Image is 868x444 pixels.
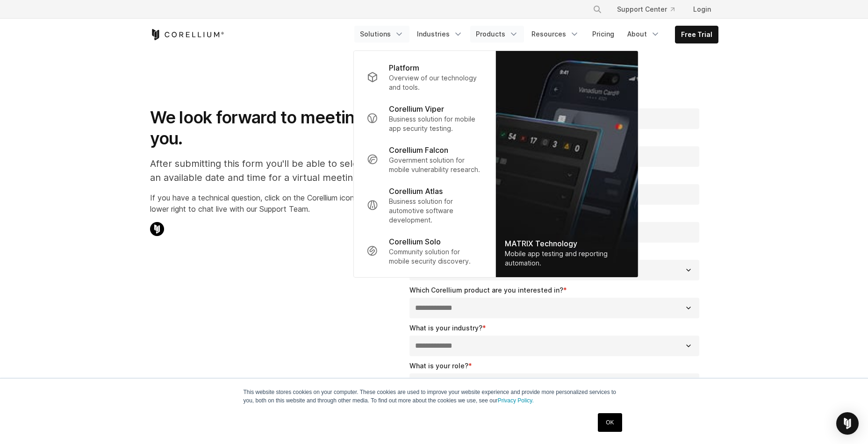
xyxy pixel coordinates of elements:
a: Corellium Atlas Business solution for automotive software development. [359,180,489,230]
p: After submitting this form you'll be able to select an available date and time for a virtual meet... [150,157,376,185]
a: Support Center [610,1,682,18]
a: OK [598,413,622,432]
p: Overview of our technology and tools. [389,73,482,92]
a: Login [686,1,718,18]
a: Solutions [354,26,409,43]
a: Free Trial [675,26,718,43]
h1: We look forward to meeting you. [150,107,376,149]
a: About [622,26,666,43]
a: Corellium Solo Community solution for mobile security discovery. [359,230,489,272]
img: Corellium Chat Icon [150,222,164,236]
a: Pricing [587,26,620,43]
p: Corellium Atlas [389,186,443,197]
p: Corellium Falcon [389,144,448,156]
p: Government solution for mobile vulnerability research. [389,156,482,174]
p: This website stores cookies on your computer. These cookies are used to improve your website expe... [244,388,625,405]
p: Corellium Viper [389,103,444,115]
a: Privacy Policy. [498,397,534,404]
span: What is your role? [409,362,468,370]
span: What is your industry? [409,324,482,332]
div: MATRIX Technology [505,238,628,249]
p: If you have a technical question, click on the Corellium icon in the lower right to chat live wit... [150,192,376,215]
a: Industries [411,26,468,43]
img: Matrix_WebNav_1x [495,51,638,277]
p: Business solution for automotive software development. [389,197,482,225]
a: Corellium Viper Business solution for mobile app security testing. [359,98,489,139]
a: Corellium Home [150,29,224,40]
span: Which Corellium product are you interested in? [409,286,563,294]
p: Corellium Solo [389,236,441,247]
a: Platform Overview of our technology and tools. [359,57,489,98]
div: Navigation Menu [581,1,718,18]
a: MATRIX Technology Mobile app testing and reporting automation. [495,51,638,277]
p: Platform [389,62,419,73]
p: Business solution for mobile app security testing. [389,115,482,133]
div: Open Intercom Messenger [836,412,859,435]
button: Search [589,1,606,18]
div: Navigation Menu [354,26,718,43]
p: Community solution for mobile security discovery. [389,247,482,266]
a: Resources [526,26,585,43]
a: Corellium Falcon Government solution for mobile vulnerability research. [359,139,489,180]
div: Mobile app testing and reporting automation. [505,249,628,268]
a: Products [470,26,524,43]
